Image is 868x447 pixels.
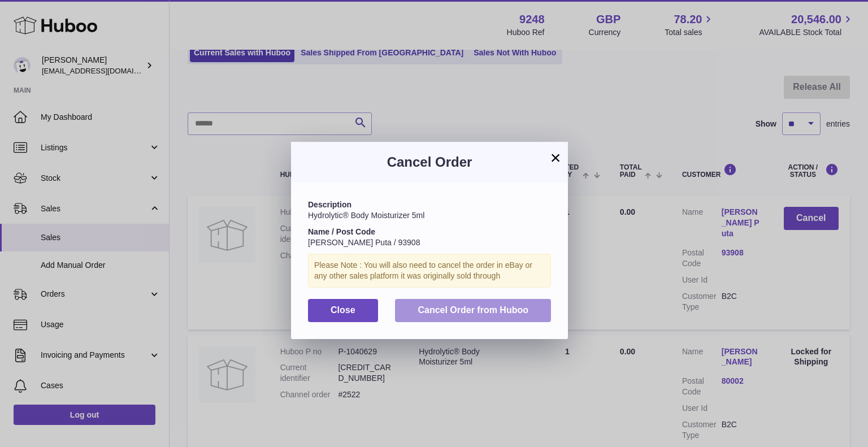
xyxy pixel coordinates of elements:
button: Close [308,299,378,322]
button: Cancel Order from Huboo [395,299,551,322]
div: Please Note : You will also need to cancel the order in eBay or any other sales platform it was o... [308,254,551,288]
span: Cancel Order from Huboo [418,305,528,315]
h3: Cancel Order [308,153,551,171]
strong: Name / Post Code [308,227,375,236]
strong: Description [308,200,351,209]
span: [PERSON_NAME] Puta / 93908 [308,238,420,247]
button: × [549,151,562,164]
span: Close [331,305,355,315]
span: Hydrolytic® Body Moisturizer 5ml [308,211,424,220]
